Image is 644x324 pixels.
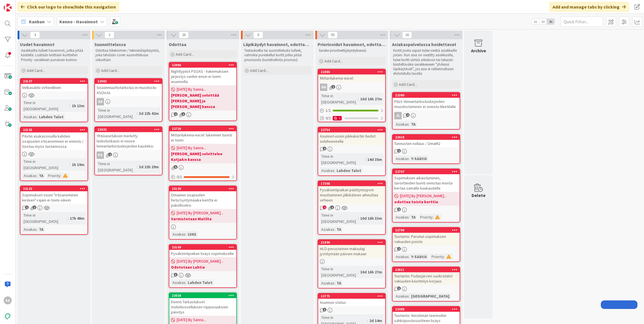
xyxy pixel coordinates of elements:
[320,167,334,174] div: Asiakas
[333,116,342,121] div: 1
[169,293,236,316] div: 23020Kenno Tarkastukset mobiilisovelluksen riippuvuuksien päivitys
[186,231,198,237] div: LVAS
[20,186,88,235] a: 23133Sopimukset osion "irtisanominen kesken"-rajain ei toimi oikeinTime in [GEOGRAPHIC_DATA]:17h ...
[318,41,386,47] span: Priorisoidut havainnot, odottaa kehityskapaa
[410,293,451,299] div: [GEOGRAPHIC_DATA]
[393,228,460,233] div: 22709
[318,294,385,299] div: 22775
[20,186,87,191] div: 23133
[318,127,386,176] a: 22754Asunnot-osion pikkukortin tiedot soluhuoneellaTime in [GEOGRAPHIC_DATA]:14d 35mAsiakas:Lahde...
[321,70,385,74] div: 22486
[394,214,409,220] div: Asiakas
[179,32,189,38] span: 20
[332,85,335,89] span: 1
[393,272,460,285] div: Tuotanto: Pudasjärven vuokratalot vakuuden käsittelyn korjaus
[393,93,460,110] div: 22380Pilot: Hinnantarkistuskirjeiden muodostaminen ei onnistu liiketilalle
[367,317,368,324] span: :
[395,135,460,139] div: 23018
[177,145,206,151] span: [DATE] By Sanna...
[137,110,160,117] div: 3d 22h 42m
[169,293,236,298] div: 23020
[22,99,70,112] div: Time in [GEOGRAPHIC_DATA]
[172,63,236,67] div: 22986
[137,164,137,170] span: :
[37,173,45,179] div: TA
[549,2,629,12] div: Add and manage tabs by clicking
[393,140,460,147] div: Tunnusten nollaus / OmaM2
[394,155,409,162] div: Asiakas
[70,161,86,168] div: 1h 19m
[61,173,61,179] span: :
[409,254,410,260] span: :
[137,164,160,170] div: 3d 22h 29m
[335,280,343,286] div: TA
[393,169,460,192] div: 22767Sopimuksen aikaistuminen, tavoitteiden luonti onnistuu monta kertaa samalle kuukaudelle
[177,210,223,216] span: [DATE] By [PERSON_NAME]...
[68,215,86,221] div: 17h 48m
[393,112,460,119] div: JL
[335,226,343,232] div: TA
[169,186,236,191] div: 23130
[186,279,214,286] div: Lahden Talot
[30,32,40,38] span: 3
[358,215,359,221] span: :
[95,48,161,62] p: Odottaa liiketoimen / teknistäläpikäyntiä, joka tehdään coren suunnittelussa viikoittain
[399,82,417,87] span: Add Card...
[169,62,237,121] a: 22986Nightlypilot PSOAS - hakemuksien järjestys vanhin ensin ei toimi asunnoilla[DATE] By Sanna.....
[321,294,385,298] div: 22775
[392,41,456,47] span: Asiakaspalvelussa hoidettavat
[176,52,194,57] span: Add Card...
[393,233,460,245] div: Tuotanto: Perutun sopimuksen vakuuden poisto
[395,268,460,272] div: 22611
[324,59,343,64] span: Add Card...
[95,127,162,132] div: 23032
[394,112,402,119] div: JL
[397,149,401,153] span: 1
[320,212,358,225] div: Time in [GEOGRAPHIC_DATA]
[21,48,87,62] p: Asiakkailta tulleet havainnot, jotka pitää käsitellä. Lisätään kriittisiin kortteihin Priority -s...
[318,240,385,245] div: 21896
[108,153,112,156] span: 2
[17,2,119,12] div: Click our logo to show/hide this navigation
[169,250,236,257] div: Pysäköintipaikan lisäys sopimukselle
[319,48,385,53] p: Sarake prioriteettijärjestyksessä
[174,273,178,277] span: 3
[169,63,236,85] div: 22986Nightlypilot PSOAS - hakemuksien järjestys vanhin ensin ei toimi asunnoilla
[323,147,326,150] span: 2
[37,173,37,179] span: :
[95,84,162,96] div: Sisäänmuuttotarkstus ei muodostu ASOista
[95,151,162,159] div: PS
[471,47,486,54] div: Archive
[393,135,460,147] div: 23018Tunnusten nollaus / OmaM2
[94,78,162,122] a: 22982Sisäänmuuttotarkstus ei muodostu ASOistaKATime in [GEOGRAPHIC_DATA]:3d 22h 42m
[101,68,119,73] span: Add Card...
[419,214,433,220] div: Priority
[318,74,385,82] div: Mittarilukema-excel
[409,155,410,162] span: :
[393,228,460,245] div: 22709Tuotanto: Perutun sopimuksen vakuuden poisto
[472,192,485,199] div: Delete
[318,127,385,132] div: 22754
[397,286,401,290] span: 1
[22,212,68,225] div: Time in [GEOGRAPHIC_DATA]
[397,207,401,211] span: 2
[368,317,384,324] div: 2d 14m
[444,254,445,260] span: :
[318,115,385,122] div: 0/11
[410,155,428,162] div: Y-Säätiö
[393,98,460,110] div: Pilot: Hinnantarkistuskirjeiden muodostaminen ei onnistu liiketilalle
[20,79,87,91] div: 23137Velkasaldo virheellinen
[365,156,366,163] span: :
[320,226,334,232] div: Asiakas
[22,158,70,171] div: Time in [GEOGRAPHIC_DATA]
[243,41,311,47] span: Läpikäydyt havainnot, odottaa priorisointia
[171,279,186,286] div: Asiakas
[318,239,386,288] a: 21896HLÖ-perusteinen maksulaji jyvittymään päivien mukaanTime in [GEOGRAPHIC_DATA]:10d 16h 27mAsi...
[174,165,178,169] span: 5
[334,167,335,174] span: :
[95,98,162,105] div: KA
[4,312,12,320] img: avatar
[171,151,235,162] b: [PERSON_NAME] selvittelee KatjaA:n kanssa
[392,134,460,164] a: 23018Tunnusten nollaus / OmaM2Asiakas:Y-Säätiö
[27,68,45,73] span: Add Card...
